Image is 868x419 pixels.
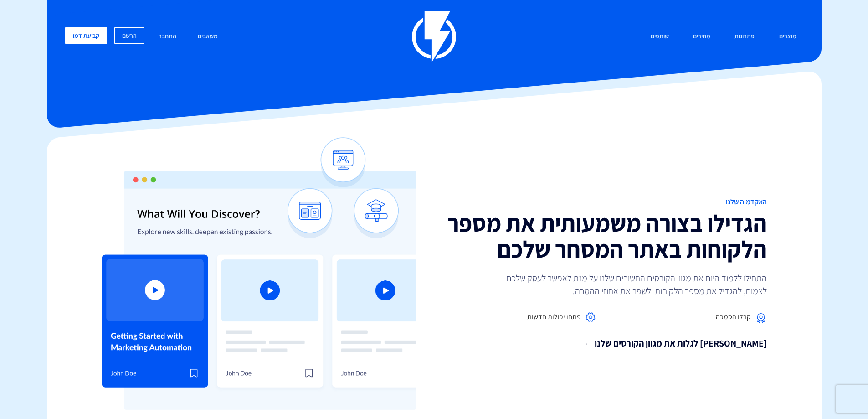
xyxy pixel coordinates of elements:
[191,27,225,47] a: משאבים
[728,27,761,47] a: פתרונות
[65,27,107,44] a: קביעת דמו
[716,312,751,322] span: קבלו הסמכה
[527,312,581,322] span: פתחו יכולות חדשות
[772,27,803,47] a: מוצרים
[644,27,676,47] a: שותפים
[441,210,767,262] h2: הגדילו בצורה משמעותית את מספר הלקוחות באתר המסחר שלכם
[493,272,767,297] p: התחילו ללמוד היום את מגוון הקורסים החשובים שלנו על מנת לאפשר לעסק שלכם לצמוח, להגדיל את מספר הלקו...
[441,198,767,206] h1: האקדמיה שלנו
[114,27,144,44] a: הרשם
[686,27,717,47] a: מחירים
[441,337,767,350] a: [PERSON_NAME] לגלות את מגוון הקורסים שלנו ←
[152,27,183,47] a: התחבר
